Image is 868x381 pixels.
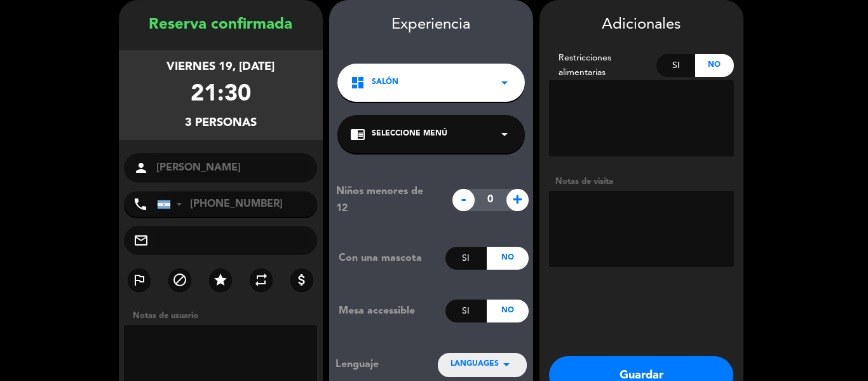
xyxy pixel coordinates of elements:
span: - [452,189,475,211]
div: Restricciones alimentarias [549,51,657,80]
div: Adicionales [549,13,734,38]
i: outlined_flag [132,272,147,287]
div: Lenguaje [336,356,417,373]
div: Experiencia [329,13,533,38]
div: viernes 19, [DATE] [166,58,275,76]
i: arrow_drop_down [499,357,514,372]
div: Notas de usuario [126,309,323,322]
i: star [213,272,228,287]
div: No [487,247,528,270]
i: arrow_drop_down [497,75,512,90]
div: 21:30 [191,76,251,114]
div: Si [445,300,487,322]
span: LANGUAGES [451,358,499,371]
span: Salón [372,76,398,89]
i: repeat [254,272,269,287]
div: No [695,54,734,77]
i: chrome_reader_mode [350,127,365,142]
span: + [506,189,529,211]
i: person [133,160,149,176]
div: Mesa accessible [329,303,445,319]
div: 3 personas [185,114,257,132]
div: Con una mascota [329,250,445,267]
div: Reserva confirmada [119,13,323,38]
div: Notas de visita [549,175,734,188]
div: No [487,300,528,322]
div: Si [445,247,487,270]
div: Niños menores de 12 [327,183,445,216]
i: phone [133,197,148,212]
i: dashboard [350,75,365,90]
i: attach_money [294,272,309,287]
span: Seleccione Menú [372,128,447,141]
div: Argentina: +54 [158,192,187,216]
div: Si [656,54,695,77]
i: block [172,272,187,287]
i: arrow_drop_down [497,127,512,142]
i: mail_outline [133,233,149,248]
